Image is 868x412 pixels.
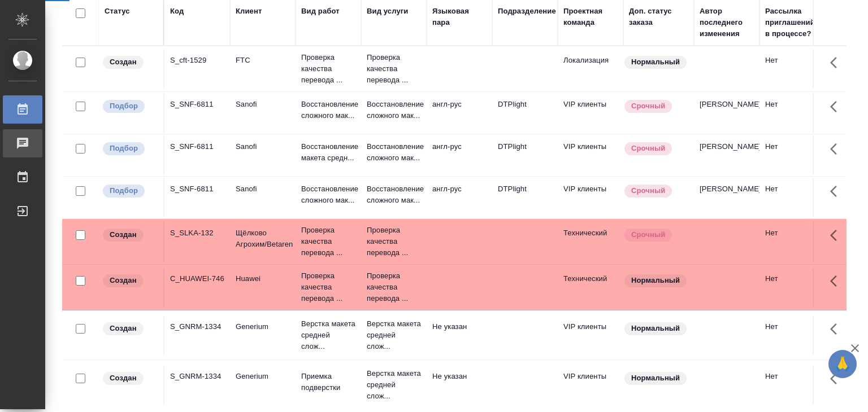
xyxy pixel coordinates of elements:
td: [PERSON_NAME] [694,135,759,175]
p: Huawei [236,273,290,284]
td: Нет [759,268,825,307]
p: Срочный [631,143,665,154]
td: VIP клиенты [558,135,623,175]
div: Автор последнего изменения [700,6,754,40]
p: Верстка макета средней слож... [301,318,355,352]
button: Здесь прячутся важные кнопки [823,135,850,163]
div: S_SNF-6811 [170,99,224,110]
p: Восстановление макета средн... [301,141,355,164]
div: Можно подбирать исполнителей [102,141,158,156]
span: 🙏 [833,352,852,376]
div: Вид услуги [367,6,409,17]
div: Заказ еще не согласован с клиентом, искать исполнителей рано [102,55,158,70]
td: DTPlight [492,135,558,175]
p: Generium [236,321,290,332]
td: VIP клиенты [558,315,623,355]
td: Технический [558,222,623,261]
td: Не указан [427,365,492,405]
div: Вид работ [301,6,340,17]
p: Sanofi [236,141,290,152]
div: Рассылка приглашений в процессе? [765,6,819,40]
p: Верстка макета средней слож... [367,318,421,352]
td: Нет [759,93,825,133]
td: Нет [759,222,825,261]
p: Создан [110,323,137,334]
div: S_GNRM-1334 [170,371,224,382]
div: C_HUAWEI-746 [170,273,224,284]
p: Нормальный [631,323,680,334]
p: Восстановление сложного мак... [301,183,355,206]
button: Здесь прячутся важные кнопки [823,315,850,343]
td: Нет [759,49,825,89]
p: Нормальный [631,275,680,286]
td: Нет [759,365,825,405]
div: S_SNF-6811 [170,183,224,195]
div: Заказ еще не согласован с клиентом, искать исполнителей рано [102,321,158,336]
div: Проектная команда [563,6,618,28]
p: Sanofi [236,183,290,195]
button: Здесь прячутся важные кнопки [823,222,850,249]
div: Языковая пара [432,6,487,28]
p: Создан [110,372,137,384]
td: VIP клиенты [558,178,623,217]
p: Создан [110,275,137,286]
button: Здесь прячутся важные кнопки [823,268,850,295]
div: Статус [105,6,130,17]
td: DTPlight [492,178,558,217]
div: Заказ еще не согласован с клиентом, искать исполнителей рано [102,371,158,386]
p: Создан [110,56,137,68]
p: Проверка качества перевода ... [367,270,421,304]
p: Восстановление сложного мак... [367,183,421,206]
p: Восстановление сложного мак... [301,99,355,121]
td: англ-рус [427,135,492,175]
button: Здесь прячутся важные кнопки [823,49,850,76]
button: Здесь прячутся важные кнопки [823,178,850,205]
div: Доп. статус заказа [629,6,688,28]
p: Срочный [631,185,665,196]
p: Срочный [631,229,665,240]
div: Можно подбирать исполнителей [102,183,158,199]
td: Нет [759,135,825,175]
td: [PERSON_NAME] [694,178,759,217]
div: Заказ еще не согласован с клиентом, искать исполнителей рано [102,273,158,288]
td: Технический [558,268,623,307]
p: Создан [110,229,137,240]
td: Нет [759,178,825,217]
td: [PERSON_NAME] [694,93,759,133]
td: Локализация [558,49,623,89]
div: Подразделение [498,6,556,17]
td: англ-рус [427,93,492,133]
div: S_SNF-6811 [170,141,224,152]
p: Нормальный [631,56,680,68]
p: Подбор [110,185,138,196]
td: Нет [759,315,825,355]
button: 🙏 [828,350,857,378]
div: S_GNRM-1334 [170,321,224,332]
td: DTPlight [492,93,558,133]
td: VIP клиенты [558,365,623,405]
p: Подбор [110,143,138,154]
div: S_cft-1529 [170,55,224,66]
p: Подбор [110,100,138,112]
p: Проверка качества перевода ... [301,225,355,258]
td: VIP клиенты [558,93,623,133]
p: Восстановление сложного мак... [367,99,421,121]
div: Код [170,6,184,17]
p: Восстановление сложного мак... [367,141,421,164]
button: Здесь прячутся важные кнопки [823,365,850,392]
td: англ-рус [427,178,492,217]
p: Приемка подверстки [301,371,355,393]
button: Здесь прячутся важные кнопки [823,93,850,120]
p: Проверка качества перевода ... [367,52,421,86]
p: Проверка качества перевода ... [301,270,355,304]
p: Нормальный [631,372,680,384]
div: S_SLKA-132 [170,227,224,239]
div: Заказ еще не согласован с клиентом, искать исполнителей рано [102,227,158,243]
p: Generium [236,371,290,382]
td: Не указан [427,315,492,355]
p: Проверка качества перевода ... [301,52,355,86]
p: Sanofi [236,99,290,110]
div: Клиент [236,6,262,17]
div: Можно подбирать исполнителей [102,99,158,114]
p: Верстка макета средней слож... [367,368,421,402]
